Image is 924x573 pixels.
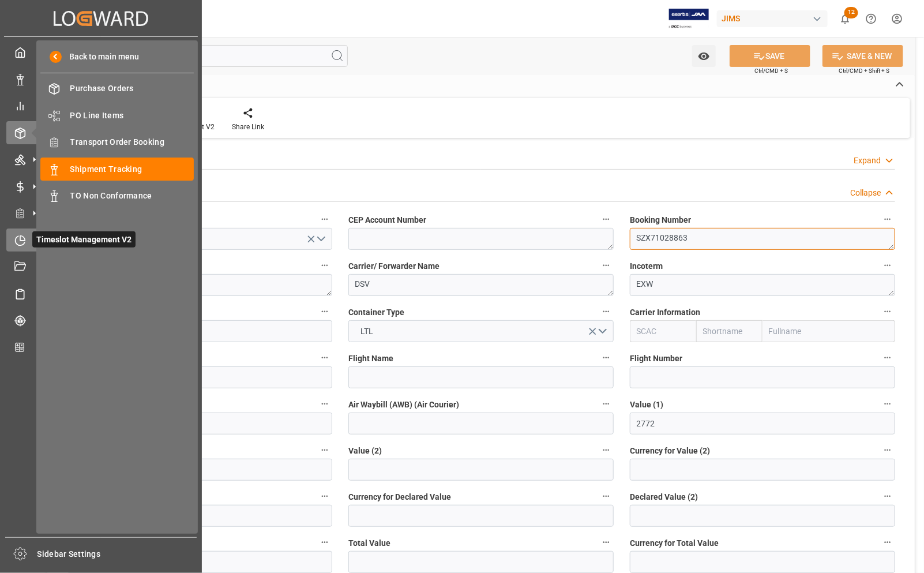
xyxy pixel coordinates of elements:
span: Currency for Total Value [630,537,719,549]
button: Help Center [858,6,884,32]
span: TO Non Conformance [70,190,194,202]
input: Shortname [696,320,763,342]
button: Air Waybill (AWB) (Air Courier) [599,396,614,411]
textarea: DSV [348,274,614,296]
span: Value (1) [630,399,663,411]
a: PO Line Items [40,104,194,126]
span: Total Value [348,537,390,549]
button: SAVE & NEW [822,45,903,67]
span: PO Line Items [70,110,194,122]
input: Fullname [763,320,895,342]
button: Currency for Value (1) [317,443,332,458]
span: Flight Number [630,353,682,365]
textarea: EXW [630,274,895,296]
span: Carrier Information [630,306,700,319]
span: Container Type [348,306,404,319]
div: Share Link [232,122,264,132]
a: Data Management [6,68,196,90]
button: SAVE [730,45,810,67]
input: SCAC [630,320,696,342]
button: Container Type [599,304,614,319]
span: Flight Name [348,353,393,365]
button: Carrier/ Forwarder Name [599,258,614,273]
span: Currency for Value (2) [630,445,710,457]
span: Ctrl/CMD + Shift + S [839,66,889,75]
button: show 12 new notifications [832,6,858,32]
a: CO2 Calculator [6,336,196,358]
a: TO Non Conformance [40,185,194,207]
button: Carrier/ Forwarder Code [317,258,332,273]
a: Transport Order Booking [40,131,194,153]
button: Flight Name [599,350,614,365]
button: Currency for Total Value [880,535,895,550]
button: Currency for Value (2) [880,443,895,458]
span: Ctrl/CMD + S [754,66,788,75]
button: open menu [692,45,716,67]
a: Purchase Orders [40,77,194,100]
span: Transport Order Booking [70,136,194,148]
img: Exertis%20JAM%20-%20Email%20Logo.jpg_1722504956.jpg [669,9,709,29]
textarea: SZX71028863 [630,228,895,250]
a: Document Management [6,256,196,278]
span: Currency for Declared Value [348,491,451,503]
span: Shipment Tracking [70,163,194,175]
span: Back to main menu [62,51,140,63]
button: Flight Number [880,350,895,365]
span: Air Waybill (AWB) (Air Courier) [348,399,459,411]
button: open menu [348,320,614,342]
button: JIMS [717,8,832,29]
span: Declared Value (2) [630,491,698,503]
button: Container Number [317,304,332,319]
button: Mode of Transport [317,212,332,227]
button: CEP Account Number [599,212,614,227]
span: Sidebar Settings [37,548,197,560]
button: Booking Number [880,212,895,227]
button: Total Value [599,535,614,550]
a: Tracking Shipment [6,309,196,332]
a: Sailing Schedules [6,282,196,305]
button: Incoterm [880,258,895,273]
button: Tracking Number [317,396,332,411]
span: CEP Account Number [348,214,426,226]
button: Declared Value [317,489,332,504]
span: Value (2) [348,445,382,457]
span: Incoterm [630,260,663,272]
a: My Reports [6,95,196,117]
span: Timeslot Management V2 [32,231,136,248]
button: Declared Value (2) [880,489,895,504]
a: Shipment Tracking [40,158,194,180]
button: Value (2) [599,443,614,458]
span: Carrier/ Forwarder Name [348,260,440,272]
button: Carrier Information [880,304,895,319]
a: My Cockpit [6,41,196,63]
span: 12 [844,7,858,18]
button: Value (1) [880,396,895,411]
span: Purchase Orders [70,83,194,95]
button: Service String [317,350,332,365]
div: Expand [854,155,881,167]
span: LTL [355,325,380,338]
button: Currency for Declared Value (2) [317,535,332,550]
span: Booking Number [630,214,691,226]
button: Currency for Declared Value [599,489,614,504]
a: Timeslot Management V2Timeslot Management V2 [6,229,196,251]
div: Collapse [850,187,881,199]
div: JIMS [717,10,828,27]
